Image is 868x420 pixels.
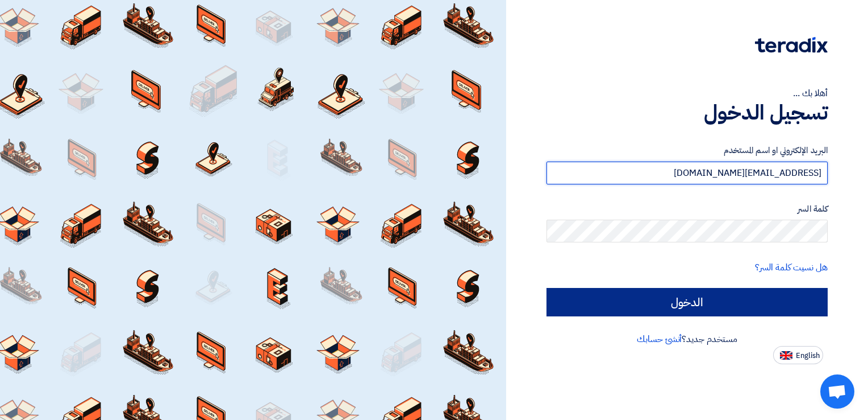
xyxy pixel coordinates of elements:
[546,87,828,100] div: أهلا بك ...
[755,37,828,53] img: Teradix logo
[546,162,828,184] input: أدخل بريد العمل الإلكتروني او اسم المستخدم الخاص بك ...
[546,144,828,157] label: البريد الإلكتروني او اسم المستخدم
[637,332,682,346] a: أنشئ حسابك
[546,203,828,216] label: كلمة السر
[546,288,828,316] input: الدخول
[773,346,823,364] button: English
[796,352,820,360] span: English
[546,332,828,346] div: مستخدم جديد؟
[546,100,828,125] h1: تسجيل الدخول
[780,351,792,360] img: en-US.png
[755,261,828,274] a: هل نسيت كلمة السر؟
[820,374,854,409] div: Open chat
